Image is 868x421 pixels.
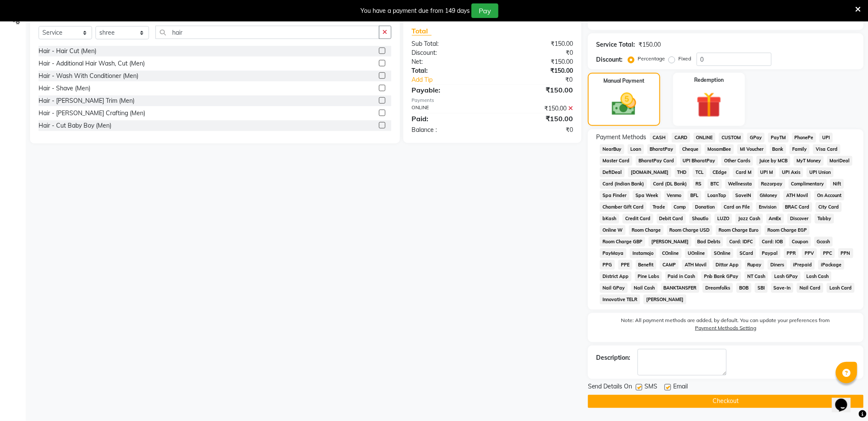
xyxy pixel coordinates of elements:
[492,57,579,66] div: ₹150.00
[600,237,645,247] span: Room Charge GBP
[820,133,833,143] span: UPI
[406,75,507,84] a: Add Tip
[768,133,789,143] span: PayTM
[695,237,724,247] span: Bad Debts
[406,57,492,66] div: Net:
[412,27,432,36] span: Total
[759,237,786,247] span: Card: IOB
[711,248,734,258] span: SOnline
[820,248,835,258] span: PPC
[600,167,625,177] span: DefiDeal
[816,202,842,212] span: City Card
[155,26,379,39] input: Search or Scan
[492,125,579,134] div: ₹0
[737,248,756,258] span: SCard
[688,191,701,200] span: BFL
[765,225,810,235] span: Room Charge EGP
[597,40,635,49] div: Service Total:
[792,133,817,143] span: PhonePe
[631,283,658,293] span: Nail Cash
[645,382,658,393] span: SMS
[705,191,729,200] span: LoanTap
[39,59,145,68] div: Hair - Additional Hair Wash, Cut (Men)
[771,283,794,293] span: Save-In
[830,179,844,189] span: Nift
[660,260,679,270] span: CAMP
[755,283,768,293] span: SBI
[650,179,690,189] span: Card (DL Bank)
[600,260,615,270] span: PPG
[600,179,647,189] span: Card (Indian Bank)
[736,214,763,224] span: Jazz Cash
[492,104,579,113] div: ₹150.00
[671,202,689,212] span: Comp
[672,133,690,143] span: CARD
[789,237,811,247] span: Coupon
[814,191,844,200] span: On Account
[703,283,733,293] span: Dreamfolks
[674,382,688,393] span: Email
[733,167,755,177] span: Card M
[628,167,671,177] span: [DOMAIN_NAME]
[406,125,492,134] div: Balance :
[757,156,790,166] span: Juice by MCB
[597,353,631,362] div: Description:
[832,387,859,412] iframe: chat widget
[600,156,632,166] span: Master Card
[814,237,833,247] span: Gcash
[807,167,834,177] span: UPI Union
[406,104,492,113] div: ONLINE
[725,179,755,189] span: Wellnessta
[705,144,734,154] span: MosamBee
[689,214,711,224] span: Shoutlo
[412,97,573,104] div: Payments
[665,272,698,281] span: Paid in Cash
[815,214,834,224] span: Tabby
[588,382,632,393] span: Send Details On
[629,225,664,235] span: Room Charge
[507,75,579,84] div: ₹0
[39,96,134,105] div: Hair - [PERSON_NAME] Trim (Men)
[597,55,623,64] div: Discount:
[790,260,815,270] span: iPrepaid
[665,191,685,200] span: Venmo
[783,202,813,212] span: BRAC Card
[747,133,765,143] span: GPay
[361,6,470,15] div: You have a payment due from 149 days
[39,109,145,118] div: Hair - [PERSON_NAME] Crafting (Men)
[600,202,647,212] span: Chamber Gift Card
[492,113,579,124] div: ₹150.00
[39,47,96,56] div: Hair - Hair Cut (Men)
[693,167,707,177] span: TCL
[630,248,656,258] span: Instamojo
[406,66,492,75] div: Total:
[628,144,644,154] span: Loan
[733,191,754,200] span: SaveIN
[804,272,832,281] span: Lash Cash
[682,260,710,270] span: ATH Movil
[727,237,756,247] span: Card: IDFC
[770,144,787,154] span: Bank
[603,77,644,85] label: Manual Payment
[722,156,753,166] span: Other Cards
[715,214,732,224] span: LUZO
[679,55,692,63] label: Fixed
[618,260,632,270] span: PPE
[745,272,768,281] span: NT Cash
[600,214,619,224] span: bKash
[588,395,864,408] button: Checkout
[657,214,686,224] span: Debit Card
[701,272,741,281] span: Pnb Bank GPay
[600,295,640,305] span: Innovative TELR
[737,283,752,293] span: BOB
[692,202,718,212] span: Donation
[635,272,662,281] span: Pine Labs
[818,260,844,270] span: iPackage
[827,283,855,293] span: Lash Card
[790,144,810,154] span: Family
[636,156,677,166] span: BharatPay Card
[650,202,668,212] span: Trade
[406,113,492,124] div: Paid:
[39,72,138,81] div: Hair - Wash With Conditioner (Men)
[737,144,767,154] span: MI Voucher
